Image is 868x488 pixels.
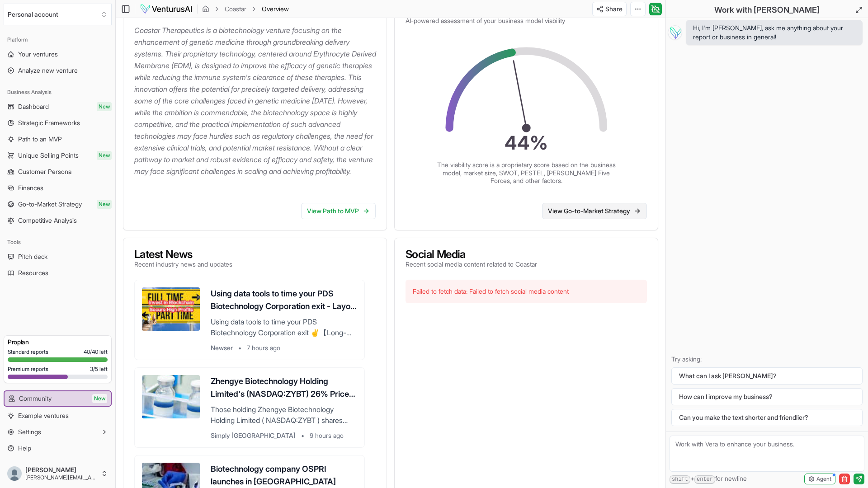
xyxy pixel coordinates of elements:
span: • [238,343,241,352]
div: Platform [4,33,112,47]
span: Your ventures [18,50,58,59]
span: • [301,431,304,440]
h3: Social Media [406,249,537,260]
button: Agent [804,474,835,484]
span: Standard reports [8,348,48,356]
div: Tools [4,235,112,249]
img: Vera [668,25,682,40]
span: Resources [18,268,48,277]
a: Pitch deck [4,249,112,264]
span: Community [19,394,52,403]
span: Hi, I'm [PERSON_NAME], ask me anything about your report or business in general! [693,23,855,42]
p: Coastar Therapeutics is a biotechnology venture focusing on the enhancement of genetic medicine t... [134,24,379,177]
a: Analyze new venture [4,63,112,78]
span: Help [18,444,31,453]
p: Using data tools to time your PDS Biotechnology Corporation exit ✌️【Long-Term Investment】✌️ Our f... [211,316,357,338]
a: Strategic Frameworks [4,116,112,130]
span: Strategic Frameworks [18,118,80,127]
span: Analyze new venture [18,66,78,75]
span: Overview [262,5,289,14]
a: DashboardNew [4,99,112,114]
p: Those holding Zhengye Biotechnology Holding Limited ( NASDAQ:ZYBT ) shares would be relieved that... [211,404,357,426]
span: 3 / 5 left [90,366,108,373]
button: How can I improve my business? [671,388,863,405]
span: New [97,200,112,209]
span: Pitch deck [18,252,47,261]
h3: Using data tools to time your PDS Biotechnology Corporation exit - Layoff News & Stock Timing and... [211,287,357,313]
a: Competitive Analysis [4,213,112,228]
span: Settings [18,427,41,436]
span: New [97,102,112,111]
h3: Pro plan [8,338,108,347]
button: Share [592,2,627,16]
span: 9 hours ago [310,431,344,440]
a: Customer Persona [4,164,112,179]
h3: Latest News [134,249,232,260]
div: Failed to fetch data: Failed to fetch social media content [406,280,647,303]
h3: Zhengye Biotechnology Holding Limited's (NASDAQ:ZYBT) 26% Price Boost Is Out Of Tune With Revenues [211,375,357,400]
button: Settings [4,425,112,439]
p: Recent industry news and updates [134,260,232,269]
kbd: shift [670,475,690,484]
span: Newser [211,343,233,352]
span: Simply [GEOGRAPHIC_DATA] [211,431,296,440]
text: 44 % [505,131,548,154]
span: New [92,394,107,403]
span: Competitive Analysis [18,216,77,225]
p: AI-powered assessment of your business model viability [406,16,647,25]
img: default_profile_normal.png [7,466,22,481]
span: Path to an MVP [18,135,62,144]
a: View Path to MVP [301,203,376,219]
button: What can I ask [PERSON_NAME]? [671,367,863,385]
a: View Go-to-Market Strategy [542,203,647,219]
button: Select an organization [4,4,112,25]
span: + for newline [670,474,747,484]
p: The viability score is a proprietary score based on the business model, market size, SWOT, PESTEL... [436,161,617,185]
kbd: enter [694,475,715,484]
a: Help [4,441,112,455]
img: logo [140,4,193,14]
button: Can you make the text shorter and friendlier? [671,409,863,426]
a: Finances [4,181,112,195]
span: Share [605,5,623,14]
span: New [97,151,112,160]
a: Your ventures [4,47,112,61]
p: Recent social media content related to Coastar [406,260,537,269]
span: 40 / 40 left [84,348,108,356]
span: Customer Persona [18,167,71,176]
span: Go-to-Market Strategy [18,200,82,209]
span: Dashboard [18,102,49,111]
span: Agent [816,475,831,483]
a: Example ventures [4,408,112,423]
span: [PERSON_NAME][EMAIL_ADDRESS][DOMAIN_NAME] [25,474,97,481]
span: Example ventures [18,411,69,420]
span: Unique Selling Points [18,151,79,160]
a: Zhengye Biotechnology Holding Limited's (NASDAQ:ZYBT) 26% Price Boost Is Out Of Tune With Revenue... [134,367,365,448]
h3: Biotechnology company OSPRI launches in [GEOGRAPHIC_DATA] [211,463,357,488]
button: [PERSON_NAME][PERSON_NAME][EMAIL_ADDRESS][DOMAIN_NAME] [4,463,112,484]
a: Go-to-Market StrategyNew [4,197,112,211]
a: Coastar [225,5,246,14]
nav: breadcrumb [202,5,289,14]
a: Resources [4,266,112,280]
span: Finances [18,183,43,192]
a: Unique Selling PointsNew [4,148,112,163]
h2: Work with [PERSON_NAME] [714,4,820,16]
span: 7 hours ago [247,343,280,352]
span: Premium reports [8,366,48,373]
a: Path to an MVP [4,132,112,146]
div: Business Analysis [4,85,112,99]
p: Try asking: [671,355,863,364]
span: [PERSON_NAME] [25,466,97,474]
a: CommunityNew [5,391,111,406]
a: Using data tools to time your PDS Biotechnology Corporation exit - Layoff News & Stock Timing and... [134,280,365,360]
